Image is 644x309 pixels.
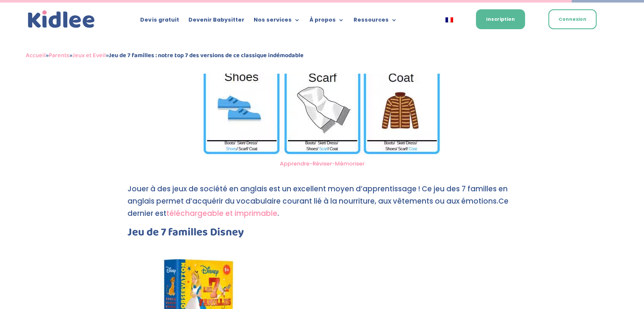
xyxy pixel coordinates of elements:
[26,8,97,30] img: logo_kidlee_bleu
[280,160,365,168] a: Apprendre-Réviser-Mémoriser
[166,208,277,218] a: téléchargeable et imprimable
[127,227,517,242] h3: Jeu de 7 familles Disney
[49,50,69,61] a: Parents
[140,17,179,26] a: Devis gratuit
[253,17,300,26] a: Nos services
[26,8,97,30] a: Kidlee Logo
[109,50,304,61] strong: Jeu de 7 familles : notre top 7 des versions de ce classique indémodable
[476,9,525,29] a: Inscription
[26,50,46,61] a: Accueil
[26,50,304,61] span: » » »
[188,17,244,26] a: Devenir Babysitter
[72,50,106,61] a: Jeux et Eveil
[127,183,517,227] p: Jouer à des jeux de société en anglais est un excellent moyen d’apprentissage ! Ce jeu des 7 fami...
[309,17,344,26] a: À propos
[548,9,597,29] a: Connexion
[445,17,453,22] img: Français
[353,17,397,26] a: Ressources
